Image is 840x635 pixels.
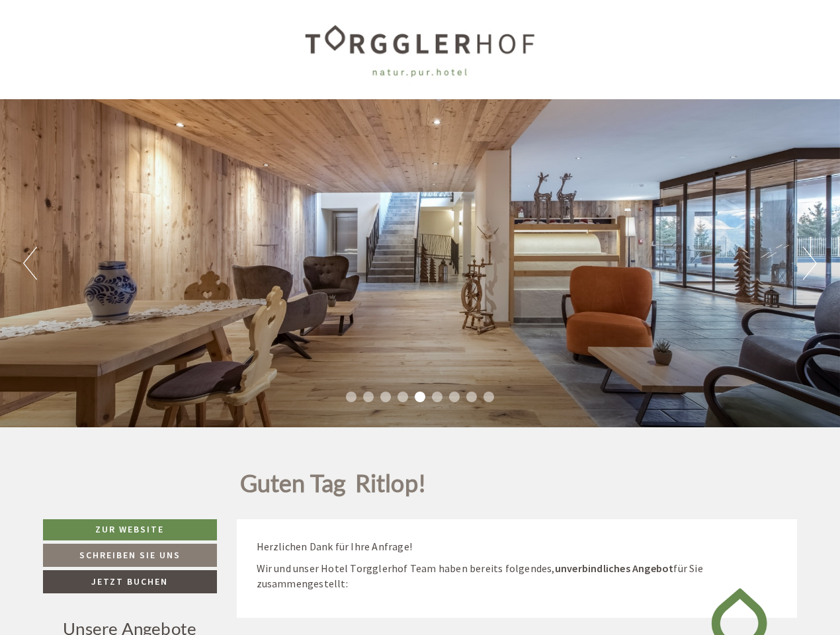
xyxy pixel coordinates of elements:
p: Wir und unser Hotel Torgglerhof Team haben bereits folgendes, für Sie zusammengestellt: [257,561,778,591]
div: Guten Tag, wie können wir Ihnen helfen? [11,36,216,77]
small: 07:26 [21,65,210,74]
div: [DATE] [236,11,284,33]
strong: unverbindliches Angebot [555,562,674,575]
h1: Guten Tag Ritlop! [240,470,427,503]
button: Next [803,247,817,280]
div: [GEOGRAPHIC_DATA] [21,39,210,50]
a: Schreiben Sie uns [43,544,217,567]
p: Herzlichen Dank für Ihre Anfrage! [257,539,778,554]
a: Zur Website [43,519,217,540]
button: Previous [23,247,37,280]
button: Senden [442,349,521,372]
a: Jetzt buchen [43,570,217,593]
